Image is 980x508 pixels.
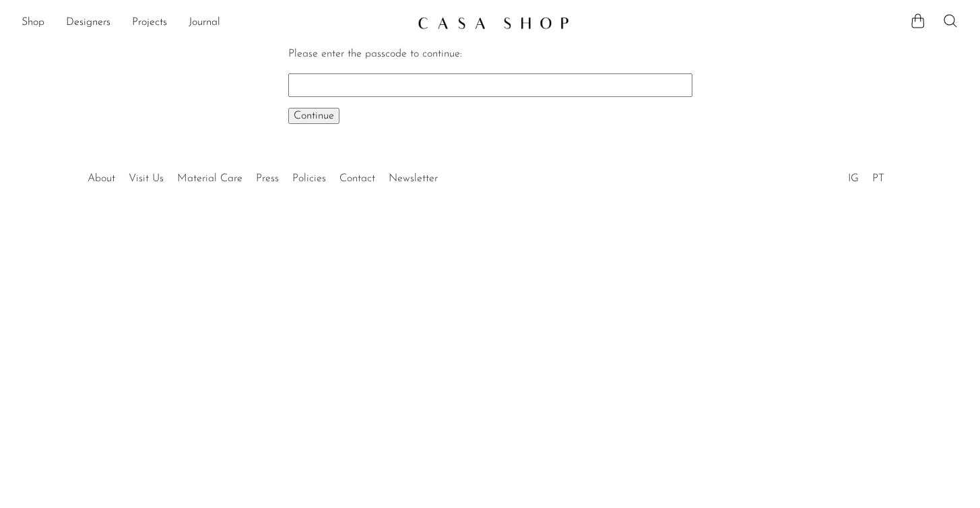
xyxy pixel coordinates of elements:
a: About [88,173,115,184]
ul: NEW HEADER MENU [22,11,407,34]
a: PT [872,173,884,184]
a: Policies [292,173,326,184]
a: Journal [189,14,220,32]
a: Designers [66,14,110,32]
ul: Social Medias [841,162,891,188]
button: Continue [288,108,339,124]
a: Press [256,173,279,184]
ul: Quick links [81,162,445,188]
label: Please enter the passcode to continue: [288,49,462,59]
a: IG [848,173,859,184]
a: Visit Us [129,173,164,184]
a: Material Care [177,173,242,184]
nav: Desktop navigation [22,11,407,34]
a: Projects [132,14,167,32]
a: Shop [22,14,44,32]
span: Continue [294,110,334,121]
a: Contact [339,173,375,184]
